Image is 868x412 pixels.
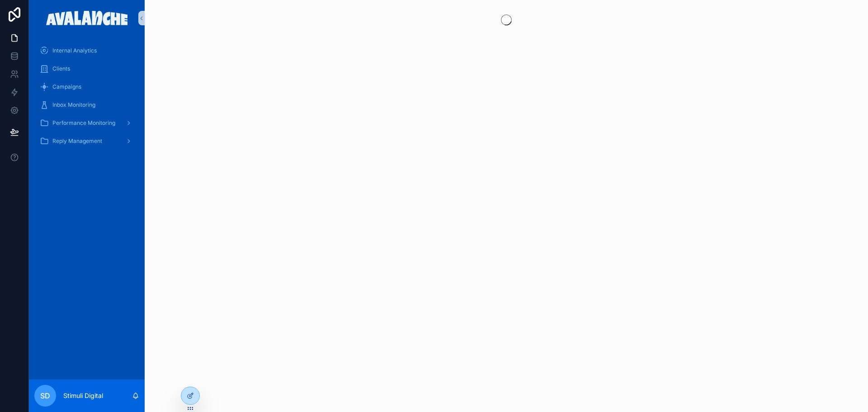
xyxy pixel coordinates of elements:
a: Clients [34,61,139,77]
a: Performance Monitoring [34,115,139,131]
span: SD [40,390,50,401]
a: Reply Management [34,133,139,149]
a: Inbox Monitoring [34,97,139,113]
span: Performance Monitoring [52,119,115,127]
a: Campaigns [34,79,139,95]
div: scrollable content [29,36,145,161]
a: Internal Analytics [34,43,139,59]
span: Internal Analytics [52,47,97,54]
img: App logo [46,11,128,25]
span: Inbox Monitoring [52,101,95,109]
p: Stimuli Digital [63,391,103,400]
span: Reply Management [52,137,102,145]
span: Clients [52,65,70,72]
span: Campaigns [52,83,81,90]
